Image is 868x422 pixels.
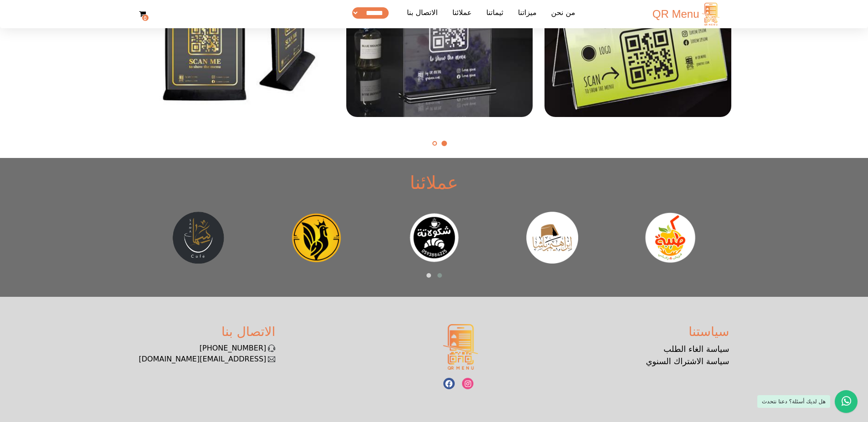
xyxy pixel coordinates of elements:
h3: الاتصال بنا [139,324,276,340]
strong: 0 [142,15,149,21]
a: الاتصال بنا [403,7,442,21]
a: ثيماتنا [483,7,507,21]
a: عملائنا [449,7,476,21]
a: من نحن [548,7,579,21]
a: سياسة الاشتراك السنوي [646,356,729,366]
a: سياسة الغاء الطلب [663,344,729,354]
img: logo [438,324,483,370]
div: هل لديك أسئلة؟ دعنا نتحدث [757,395,830,408]
a: [PHONE_NUMBER] [200,343,267,354]
a: [EMAIL_ADDRESS][DOMAIN_NAME] [139,354,267,365]
a: QR Menu [652,0,722,28]
h3: سياستنا [646,324,729,340]
span: QR Menu [652,6,699,22]
img: logo [699,3,722,25]
a: ميزاتنا [514,7,540,21]
span: [PHONE_NUMBER] [200,344,267,352]
h1: عملائنا [134,172,735,193]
